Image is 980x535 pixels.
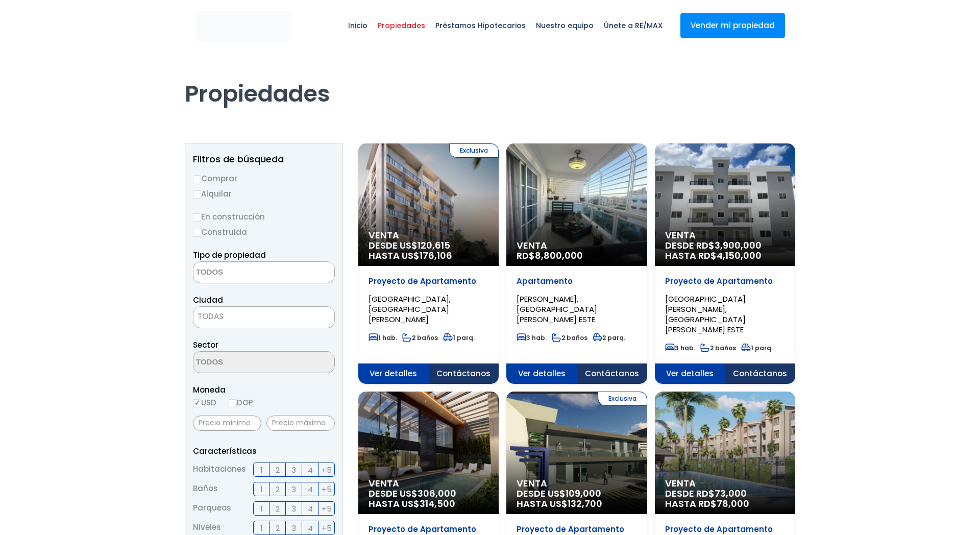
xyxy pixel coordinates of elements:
span: 2 parq. [593,333,625,342]
input: Alquilar [193,190,201,199]
span: HASTA RD$ [665,499,785,509]
span: DESDE RD$ [665,489,785,509]
span: +5 [322,522,332,534]
span: 3 [291,483,296,496]
span: Venta [369,230,488,240]
span: Contáctanos [429,363,499,384]
span: 78,000 [717,497,749,510]
span: 314,500 [420,497,455,510]
span: Venta [369,478,488,489]
span: Nuestro equipo [531,10,599,41]
span: TODAS [193,306,335,328]
span: 4 [308,502,313,515]
span: HASTA US$ [517,499,636,509]
span: RD$ [517,249,583,262]
span: 306,000 [418,487,456,500]
span: 3,900,000 [715,239,762,252]
p: Proyecto de Apartamento [517,524,636,534]
a: Venta DESDE RD$3,900,000 HASTA RD$4,150,000Proyecto de Apartamento[GEOGRAPHIC_DATA][PERSON_NAME],... [655,143,795,384]
span: 73,000 [715,487,747,500]
span: Exclusiva [449,143,499,158]
span: Préstamos Hipotecarios [430,10,531,41]
span: 3 [291,502,296,515]
span: 2 [276,483,280,496]
span: Venta [517,240,636,251]
p: Proyecto de Apartamento [665,524,785,534]
span: Moneda [193,383,335,396]
span: Parqueos [193,501,231,516]
span: 2 baños [402,333,438,342]
p: Proyecto de Apartamento [369,524,488,534]
span: 1 parq. [741,344,773,352]
label: Construida [193,226,335,238]
input: Precio mínimo [193,416,261,431]
span: Ver detalles [506,363,577,384]
label: En construcción [193,210,335,223]
textarea: Search [193,352,292,374]
span: HASTA US$ [369,251,488,261]
span: 132,700 [568,497,602,510]
span: 1 [260,522,263,534]
span: HASTA US$ [369,499,488,509]
span: Ver detalles [655,363,725,384]
img: remax-metropolitana-logo [195,11,291,41]
span: [GEOGRAPHIC_DATA], [GEOGRAPHIC_DATA][PERSON_NAME] [369,294,451,325]
span: 3 [291,522,296,534]
span: DESDE RD$ [665,240,785,261]
a: Venta RD$8,800,000Apartamento[PERSON_NAME], [GEOGRAPHIC_DATA][PERSON_NAME] ESTE3 hab.2 baños2 par... [506,143,647,384]
textarea: Search [193,262,292,284]
span: 1 [260,483,263,496]
span: Inicio [343,10,373,41]
span: 120,615 [418,239,450,252]
span: 1 [260,464,263,476]
h2: Filtros de búsqueda [193,154,335,164]
span: 1 hab. [369,333,397,342]
label: DOP [229,396,253,409]
input: Precio máximo [266,416,335,431]
span: Baños [193,482,218,496]
span: 176,106 [420,249,452,262]
span: 2 baños [700,344,736,352]
span: Ciudad [193,295,223,305]
span: DESDE US$ [369,240,488,261]
span: Venta [665,478,785,489]
h1: Propiedades [185,52,795,108]
span: 4 [308,483,313,496]
a: Vender mi propiedad [680,13,785,38]
span: TODAS [193,309,334,324]
span: 2 baños [552,333,587,342]
span: 2 [276,464,280,476]
span: Exclusiva [598,392,647,406]
span: 3 hab. [665,344,695,352]
span: +5 [322,502,332,515]
label: USD [193,396,216,409]
label: Alquilar [193,187,335,200]
span: Niveles [193,521,221,535]
span: Únete a RE/MAX [599,10,668,41]
span: Contáctanos [577,363,647,384]
span: 3 hab. [517,333,547,342]
span: TODAS [198,311,224,322]
span: Propiedades [373,10,430,41]
span: 1 [260,502,263,515]
input: DOP [229,399,237,407]
label: Comprar [193,172,335,185]
p: Proyecto de Apartamento [369,276,488,286]
p: Proyecto de Apartamento [665,276,785,286]
span: +5 [322,464,332,476]
input: Construida [193,229,201,237]
span: Venta [665,230,785,240]
span: Contáctanos [725,363,795,384]
span: 2 [276,502,280,515]
span: HASTA RD$ [665,251,785,261]
span: +5 [322,483,332,496]
span: 8,800,000 [535,249,583,262]
span: Sector [193,339,218,350]
span: [PERSON_NAME], [GEOGRAPHIC_DATA][PERSON_NAME] ESTE [517,294,597,325]
span: Venta [517,478,636,489]
span: DESDE US$ [369,489,488,509]
a: Exclusiva Venta DESDE US$120,615 HASTA US$176,106Proyecto de Apartamento[GEOGRAPHIC_DATA], [GEOGR... [358,143,499,384]
span: 4,150,000 [717,249,762,262]
input: En construcción [193,213,201,222]
span: Tipo de propiedad [193,250,266,260]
